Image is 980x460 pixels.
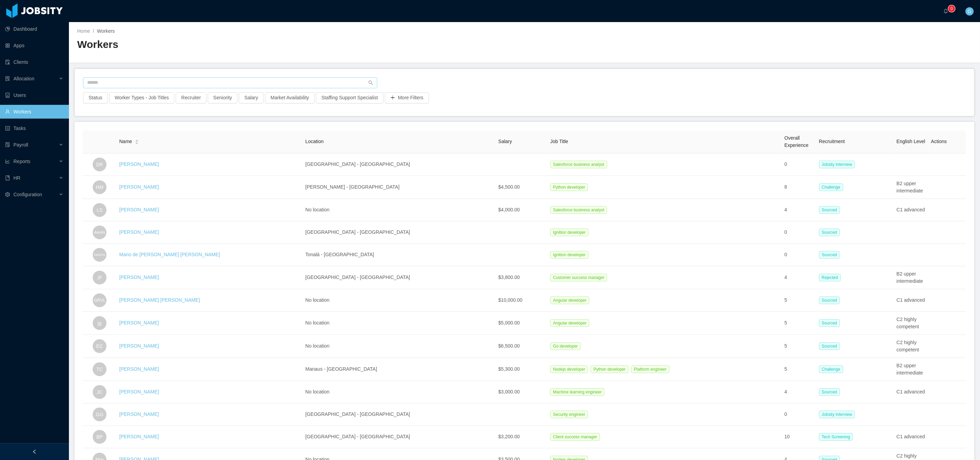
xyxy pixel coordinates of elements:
[819,139,845,144] span: Recruitment
[303,403,496,426] td: [GEOGRAPHIC_DATA] - [GEOGRAPHIC_DATA]
[782,266,816,289] td: 4
[894,312,928,335] td: C2 highly competent
[77,38,524,52] h2: Workers
[894,289,928,312] td: C1 advanced
[819,183,843,191] span: Challenge
[894,426,928,448] td: C1 advanced
[316,92,384,103] button: Staffing Support Specialist
[894,358,928,381] td: B2 upper intermediate
[819,207,843,212] a: Sourced
[498,274,520,280] span: $3,800.00
[109,92,174,103] button: Worker Types - Job Titles
[98,316,102,330] span: jg
[550,206,607,214] span: Salesforce business analyst
[303,199,496,221] td: No location
[135,139,139,141] i: icon: caret-up
[591,366,628,373] span: Python developer
[498,297,522,303] span: $10,000.00
[5,159,10,164] i: icon: line-chart
[819,297,840,304] span: Sourced
[782,312,816,335] td: 5
[5,55,63,69] a: icon: auditClients
[819,274,844,280] a: Rejected
[819,388,840,396] span: Sourced
[894,335,928,358] td: C2 highly competent
[97,28,115,34] span: Workers
[819,206,840,214] span: Sourced
[550,411,588,418] span: Security engineer
[782,403,816,426] td: 0
[550,229,589,236] span: Ignition developer
[13,192,42,197] span: Configuration
[303,221,496,244] td: [GEOGRAPHIC_DATA] - [GEOGRAPHIC_DATA]
[96,180,103,194] span: HM
[5,192,10,197] i: icon: setting
[303,312,496,335] td: No location
[119,320,159,326] a: [PERSON_NAME]
[94,227,105,238] span: AHHN
[782,426,816,448] td: 10
[385,92,429,103] button: icon: plusMore Filters
[819,433,853,441] span: Tech Screening
[948,5,955,12] sup: 0
[498,434,520,439] span: $3,200.00
[782,358,816,381] td: 5
[368,80,373,85] i: icon: search
[550,342,581,350] span: Go developer
[96,408,103,421] span: GG
[5,39,63,52] a: icon: appstoreApps
[550,366,588,373] span: Nodejs developer
[77,28,90,34] a: Home
[303,153,496,176] td: [GEOGRAPHIC_DATA] - [GEOGRAPHIC_DATA]
[93,28,94,34] span: /
[819,320,843,326] a: Sourced
[550,319,589,327] span: Angular developer
[498,184,520,190] span: $4,500.00
[303,176,496,199] td: [PERSON_NAME] - [GEOGRAPHIC_DATA]
[819,297,843,303] a: Sourced
[819,251,840,259] span: Sourced
[176,92,206,103] button: Recruiter
[819,366,846,372] a: Challenge
[894,381,928,403] td: C1 advanced
[5,22,63,36] a: icon: pie-chartDashboard
[13,175,20,181] span: HR
[96,339,103,353] span: EC
[119,389,159,394] a: [PERSON_NAME]
[119,343,159,349] a: [PERSON_NAME]
[13,142,28,148] span: Payroll
[119,161,159,167] a: [PERSON_NAME]
[208,92,237,103] button: Seniority
[782,244,816,266] td: 0
[819,411,855,418] span: Jobsity Interview
[97,271,102,284] span: JF
[119,366,159,372] a: [PERSON_NAME]
[897,139,925,144] span: English Level
[782,289,816,312] td: 5
[550,161,607,168] span: Salesforce business analyst
[135,141,139,143] i: icon: caret-down
[819,342,840,350] span: Sourced
[83,92,108,103] button: Status
[782,221,816,244] td: 0
[782,381,816,403] td: 4
[498,139,512,144] span: Salary
[119,229,159,235] a: [PERSON_NAME]
[96,362,103,376] span: TC
[303,244,496,266] td: Tonalá - [GEOGRAPHIC_DATA]
[5,121,63,135] a: icon: profileTasks
[239,92,264,103] button: Salary
[13,76,34,81] span: Allocation
[498,320,520,326] span: $5,000.00
[819,434,856,439] a: Tech Screening
[303,358,496,381] td: Manaus - [GEOGRAPHIC_DATA]
[498,207,520,212] span: $4,000.00
[894,176,928,199] td: B2 upper intermediate
[785,135,809,148] span: Overall Experience
[119,138,132,145] span: Name
[819,229,843,235] a: Sourced
[943,9,948,13] i: icon: bell
[550,433,600,441] span: Client success manager
[819,229,840,236] span: Sourced
[5,142,10,147] i: icon: file-protect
